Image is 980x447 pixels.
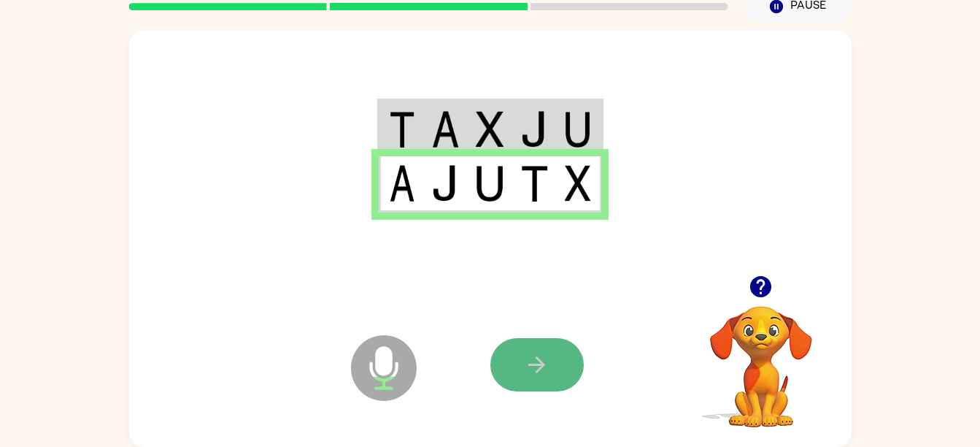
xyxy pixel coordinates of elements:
[476,111,503,148] img: x
[565,111,591,148] img: u
[389,111,415,148] img: t
[520,111,548,148] img: j
[520,165,548,202] img: t
[431,165,459,202] img: j
[389,165,415,202] img: a
[431,111,459,148] img: a
[565,165,591,202] img: x
[476,165,503,202] img: u
[688,283,834,429] video: Your browser must support playing .mp4 files to use Literably. Please try using another browser.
